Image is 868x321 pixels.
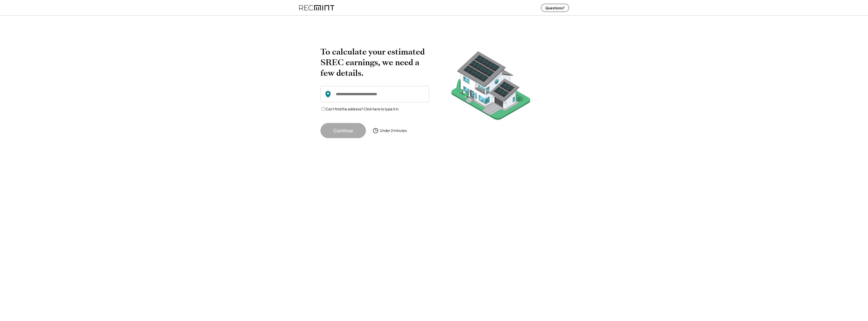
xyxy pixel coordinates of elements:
[442,46,540,128] img: RecMintArtboard%207.png
[320,123,366,138] button: Continue
[380,128,407,133] div: Under 2 minutes
[541,4,569,12] button: Questions?
[320,46,429,78] h2: To calculate your estimated SREC earnings, we need a few details.
[299,1,334,14] img: recmint-logotype%403x%20%281%29.jpeg
[325,107,399,111] label: Can't find the address? Click here to type it in.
